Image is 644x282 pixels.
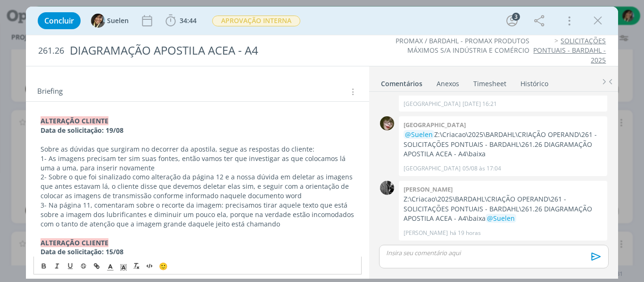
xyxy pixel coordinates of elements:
a: Timesheet [473,75,507,89]
p: Sobre as dúvidas que surgiram no decorrer da apostila, segue as respostas do cliente: [41,145,355,154]
span: 🙂 [159,261,168,271]
div: 3 [512,13,520,21]
button: 3 [504,13,520,28]
a: Comentários [380,75,423,89]
span: Concluir [44,17,74,24]
p: [PERSON_NAME] [404,229,448,237]
b: [GEOGRAPHIC_DATA] [404,121,466,129]
a: Histórico [520,75,549,89]
p: 3- Na página 11, comentaram sobre o recorte da imagem: precisamos tirar aquele texto que está sob... [41,201,355,229]
b: [PERSON_NAME] [404,185,453,193]
p: [GEOGRAPHIC_DATA] [404,164,461,173]
button: 34:44 [163,13,199,28]
span: [DATE] 16:21 [462,100,497,108]
button: APROVAÇÃO INTERNA [212,15,301,27]
span: APROVAÇÃO INTERNA [212,16,300,26]
span: Suelen [107,17,129,24]
p: 2- Sobre o que foi sinalizado como alteração da página 12 e a nossa dúvida em deletar as imagens ... [41,172,355,201]
div: dialog [26,7,619,279]
button: 🙂 [157,260,170,272]
a: SOLICITAÇÕES PONTUAIS - BARDAHL - 2025 [533,36,606,64]
span: @Suelen [405,130,433,139]
button: SSuelen [91,14,129,28]
p: [GEOGRAPHIC_DATA] [404,100,461,108]
span: há 19 horas [450,229,481,237]
button: Concluir [38,12,81,29]
a: PROMAX / BARDAHL - PROMAX PRODUTOS MÁXIMOS S/A INDÚSTRIA E COMÉRCIO [396,36,529,55]
span: Briefing [37,86,63,98]
img: K [380,116,394,130]
span: 05/08 às 17:04 [462,164,501,173]
strong: Data de solicitação: 15/08 [41,247,124,256]
p: Z:\Criacao\2025\BARDAHL\CRIAÇÃO OPERAND\261 - SOLICITAÇÕES PONTUAIS - BARDAHL\261.26 DIAGRAMAÇÃO ... [404,194,603,223]
span: 34:44 [180,16,197,25]
strong: ALTERAÇÃO CLIENTE [41,238,108,247]
strong: ALTERAÇÃO CLIENTE [41,116,108,125]
span: @Suelen [487,214,515,223]
p: 1- As imagens precisam ter sim suas fontes, então vamos ter que investigar as que colocamos lá um... [41,154,355,173]
div: DIAGRAMAÇÃO APOSTILA ACEA - A4 [66,39,365,62]
strong: Data de solicitação: 19/08 [41,126,124,135]
span: 261.26 [38,46,64,56]
img: P [380,181,394,195]
span: Cor do Texto [104,260,117,272]
div: Anexos [437,79,459,89]
img: S [91,14,105,28]
p: Z:\Criacao\2025\BARDAHL\CRIAÇÃO OPERAND\261 - SOLICITAÇÕES PONTUAIS - BARDAHL\261.26 DIAGRAMAÇÃO ... [404,130,603,159]
span: Cor de Fundo [117,260,130,272]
